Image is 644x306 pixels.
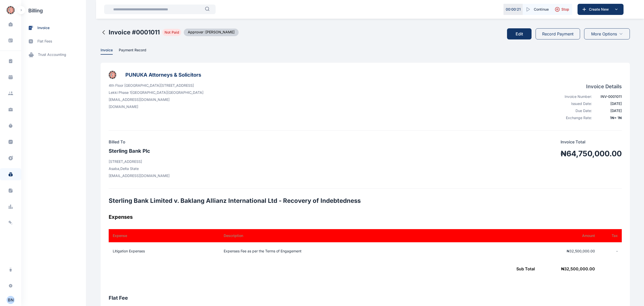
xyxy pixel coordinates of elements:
[507,24,536,43] a: Edit
[109,260,599,278] td: ₦ 32,500,000.00
[489,242,599,260] td: ₦32,500,000.00
[7,297,15,303] div: B N
[599,242,622,260] td: -
[507,28,532,39] button: Edit
[125,71,201,79] h3: PUNUKA Attorneys & Solicitors
[109,28,160,36] h2: Invoice # 0001011
[534,7,549,12] span: Continue
[552,4,572,15] button: Stop
[536,24,580,43] a: Record Payment
[101,48,113,53] span: Invoice
[109,90,203,95] p: Lekki Phase 1 [GEOGRAPHIC_DATA] [GEOGRAPHIC_DATA]
[559,101,592,106] div: Issued Date:
[21,21,86,35] a: invoice
[218,242,489,260] td: Expenses Fee as per the Terms of Engagement
[559,83,622,90] h4: Invoice Details
[109,242,218,260] td: Litigation Expenses
[559,115,592,120] div: Exchange Rate:
[37,25,50,31] span: invoice
[109,83,203,88] p: 4th Floor [GEOGRAPHIC_DATA][STREET_ADDRESS]
[591,31,617,37] span: More Options
[109,197,622,205] h2: Sterling Bank Limited v. Baklang Allianz International Ltd - Recovery of Indebtedness
[599,229,622,242] th: Tax
[109,139,170,145] h4: Billed To
[109,213,622,221] h3: Expenses
[578,4,624,15] button: Create New
[7,296,15,304] button: BN
[506,7,521,12] p: 00 : 00 : 21
[536,28,580,39] button: Record Payment
[109,159,170,164] p: [STREET_ADDRESS]
[109,166,170,171] p: Asaba , Delta State
[162,29,181,36] span: Not Paid
[595,94,622,99] div: INV-0001011
[109,71,116,79] img: businessLogo
[523,4,552,15] button: Continue
[109,173,170,178] p: [EMAIL_ADDRESS][DOMAIN_NAME]
[559,108,592,113] div: Due Date:
[561,149,622,158] h1: ₦64,750,000.00
[595,101,622,106] div: [DATE]
[109,104,203,109] p: [DOMAIN_NAME]
[561,139,622,145] p: Invoice Total
[109,147,170,155] h3: Sterling Bank Plc
[516,266,535,271] span: Sub Total
[119,48,146,53] span: Payment Record
[109,294,622,302] h3: Flat Fee
[3,296,18,304] button: BN
[587,7,613,12] span: Create New
[218,229,489,242] th: Description
[109,97,203,102] p: [EMAIL_ADDRESS][DOMAIN_NAME]
[109,229,218,242] th: Expense
[21,48,86,61] a: trust accounting
[38,52,66,57] span: trust accounting
[489,229,599,242] th: Amount
[561,7,569,12] span: Stop
[184,29,239,36] span: Approver : [PERSON_NAME]
[559,94,592,99] div: Invoice Number:
[37,39,52,44] span: flat fees
[595,108,622,113] div: [DATE]
[21,35,86,48] a: flat fees
[595,115,622,120] div: 1 ₦ = 1 ₦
